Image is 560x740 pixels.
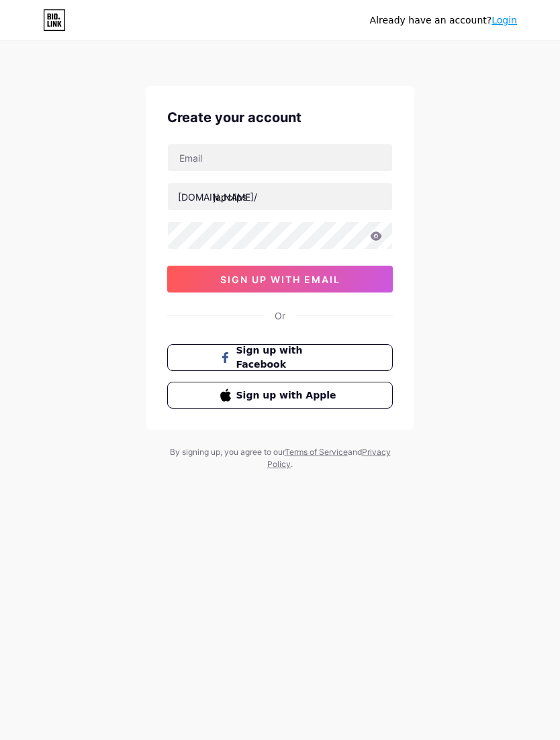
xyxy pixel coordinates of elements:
input: username [168,183,392,210]
div: Create your account [167,107,393,127]
a: Terms of Service [285,447,348,457]
span: Sign up with Facebook [236,343,340,372]
input: Email [168,144,392,171]
span: Sign up with Apple [236,388,340,403]
div: By signing up, you agree to our and . [166,446,394,470]
button: Sign up with Facebook [167,344,393,371]
a: Login [492,15,517,25]
button: sign up with email [167,266,393,293]
div: Or [275,309,285,323]
div: [DOMAIN_NAME]/ [178,190,257,204]
span: sign up with email [220,274,340,285]
div: Already have an account? [370,13,517,28]
button: Sign up with Apple [167,382,393,409]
